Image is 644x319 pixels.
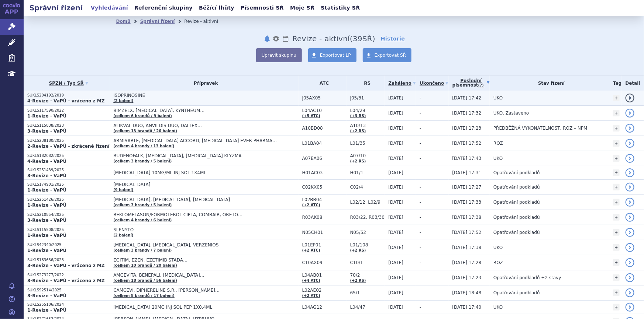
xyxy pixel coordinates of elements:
a: + [613,169,620,176]
a: (+4 ATC) [302,278,320,283]
p: SUKLS42340/2025 [27,242,110,248]
strong: 3-Revize - VaPÚ [27,218,66,223]
a: detail [626,258,634,267]
span: - [420,156,421,161]
span: - [420,200,421,205]
a: + [613,214,620,221]
span: [DATE] 17:23 [452,275,482,280]
span: L04/29 [350,108,385,113]
a: detail [626,213,634,222]
a: (celkem 3 brandy / 7 balení) [113,248,172,252]
span: [DATE] 17:33 [452,200,482,205]
span: A10/13 [350,123,385,128]
span: - [420,230,421,235]
span: L04AG12 [302,305,347,310]
strong: 2-Revize - VaPÚ - zkrácené řízení [27,144,110,149]
strong: 3-Revize - VaPÚ [27,129,66,134]
th: RS [347,76,385,91]
span: [MEDICAL_DATA] 10MG/ML INJ SOL 1X4ML [113,170,298,175]
span: UKO [493,245,503,250]
p: SUKLS210854/2025 [27,212,110,217]
span: EGITIM, EZEN, EZETIMIB STADA… [113,257,298,263]
span: [DATE] 17:23 [452,126,482,131]
a: + [613,95,620,101]
span: [DATE] [388,200,403,205]
span: Exportovat SŘ [375,53,406,58]
a: (celkem 4 brandy / 6 balení) [113,218,172,222]
span: - [420,215,421,220]
span: J05AX05 [302,95,347,101]
span: [DATE] [388,245,403,250]
span: [DATE] 17:40 [452,305,482,310]
a: Exportovat SŘ [363,48,412,62]
span: J05/31 [350,95,385,101]
span: [MEDICAL_DATA] 20MG INJ SOL PEP 1X0,4ML [113,305,298,310]
span: N05/52 [350,230,385,235]
span: Revize - aktivní [292,34,350,43]
a: + [613,199,620,206]
a: Ukončeno [420,78,448,88]
span: ROZ [493,260,503,265]
p: SUKLS115508/2025 [27,227,110,232]
th: Přípravek [110,76,298,91]
strong: 3-Revize - VaPÚ - vráceno z MZ [27,263,105,268]
span: [DATE] 17:27 [452,185,482,190]
a: (9 balení) [113,188,133,192]
span: L02BB04 [302,197,347,202]
span: Opatřování podkladů +2 stavy [493,275,561,280]
span: 70/2 [350,273,385,278]
a: detail [626,139,634,148]
span: UKO [493,95,503,101]
strong: 4-Revize - VaPÚ - vráceno z MZ [27,98,105,104]
span: [DATE] [388,230,403,235]
a: SPZN / Typ SŘ [27,78,110,88]
span: H01AC03 [302,170,347,175]
a: (celkem 10 brandů / 20 balení) [113,263,177,267]
p: SUKLS183636/2023 [27,257,110,263]
span: [DATE] [388,215,403,220]
span: C02/4 [350,185,385,190]
span: SLENYTO [113,227,298,232]
span: ROZ [493,141,503,146]
a: (celkem 18 brandů / 56 balení) [113,278,177,283]
a: Statistiky SŘ [318,3,362,13]
p: SUKLS273277/2022 [27,273,110,278]
span: ( SŘ) [350,34,375,43]
span: Opatřování podkladů [493,290,540,295]
span: L01EF01 [302,242,347,248]
p: SUKLS92514/2025 [27,288,110,293]
th: ATC [299,76,347,91]
span: [DATE] 17:28 [452,260,482,265]
a: Vyhledávání [89,3,130,13]
a: detail [626,94,634,102]
span: AMGEVITA, BENEPALI, [MEDICAL_DATA]… [113,273,298,278]
a: (+5 ATC) [302,114,320,118]
p: SUKLS251439/2025 [27,168,110,173]
p: SUKLS238180/2025 [27,138,110,143]
span: L04AC10 [302,108,347,113]
span: [DATE] [388,290,403,295]
span: L02AE02 [302,288,347,293]
a: Správní řízení [140,19,175,24]
strong: 1-Revize - VaPÚ [27,113,66,119]
th: Detail [622,76,644,91]
strong: 3-Revize - VaPÚ [27,173,66,178]
abbr: (?) [478,83,484,88]
span: [MEDICAL_DATA], [MEDICAL_DATA], VERZENIOS [113,242,298,248]
a: (+2 RS) [350,129,366,133]
span: Opatřování podkladů [493,230,540,235]
p: SUKLS174901/2025 [27,182,110,187]
span: H01/1 [350,170,385,175]
strong: 3-Revize - VaPÚ [27,293,66,298]
span: [DATE] 17:31 [452,170,482,175]
a: Domů [116,19,131,24]
a: Exportovat LP [308,48,357,62]
a: Zahájeno [388,78,416,88]
a: detail [626,154,634,163]
span: BIMZELX, [MEDICAL_DATA], KYNTHEUM… [113,108,298,113]
span: - [420,245,421,250]
span: UKO, Zastaveno [493,111,529,116]
span: Opatřování podkladů [493,215,540,220]
span: [DATE] 17:43 [452,156,482,161]
a: (+2 ATC) [302,248,320,252]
